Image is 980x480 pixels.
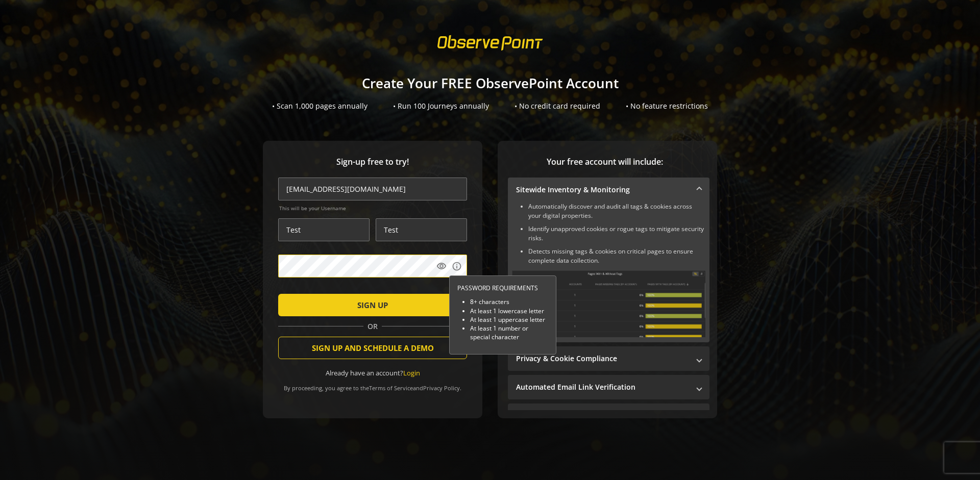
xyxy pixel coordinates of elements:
div: • Scan 1,000 pages annually [272,101,367,111]
button: SIGN UP [278,294,467,316]
mat-panel-title: Automated Email Link Verification [516,382,689,392]
mat-expansion-panel-header: Automated Email Link Verification [508,375,709,399]
mat-expansion-panel-header: Performance Monitoring with Web Vitals [508,403,709,428]
input: First Name * [278,218,370,241]
input: Email Address (name@work-email.com) * [278,178,467,200]
mat-icon: info [452,261,462,271]
div: • Run 100 Journeys annually [393,101,489,111]
div: • No credit card required [514,101,600,111]
mat-panel-title: Privacy & Cookie Compliance [516,353,689,364]
span: SIGN UP [357,296,388,314]
div: • No feature restrictions [626,101,708,111]
div: Sitewide Inventory & Monitoring [508,202,709,342]
div: PASSWORD REQUIREMENTS [457,284,548,292]
a: Login [403,368,420,377]
mat-expansion-panel-header: Sitewide Inventory & Monitoring [508,178,709,202]
mat-icon: visibility [436,261,447,271]
span: SIGN UP AND SCHEDULE A DEMO [312,339,434,357]
li: At least 1 lowercase letter [470,307,548,315]
a: Privacy Policy [423,384,460,392]
img: Sitewide Inventory & Monitoring [512,270,705,337]
li: Detects missing tags & cookies on critical pages to ensure complete data collection. [528,247,705,265]
span: This will be your Username [279,205,467,212]
a: Terms of Service [369,384,413,392]
span: OR [363,321,382,332]
span: Sign-up free to try! [278,156,467,168]
li: Automatically discover and audit all tags & cookies across your digital properties. [528,202,705,220]
li: At least 1 uppercase letter [470,315,548,324]
span: Your free account will include: [508,156,702,168]
li: At least 1 number or special character [470,324,548,341]
button: SIGN UP AND SCHEDULE A DEMO [278,337,467,359]
div: Already have an account? [278,368,467,378]
mat-expansion-panel-header: Privacy & Cookie Compliance [508,346,709,371]
div: By proceeding, you agree to the and . [278,377,467,392]
li: Identify unapproved cookies or rogue tags to mitigate security risks. [528,224,705,243]
li: 8+ characters [470,297,548,306]
mat-panel-title: Sitewide Inventory & Monitoring [516,185,689,195]
input: Last Name * [376,218,467,241]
